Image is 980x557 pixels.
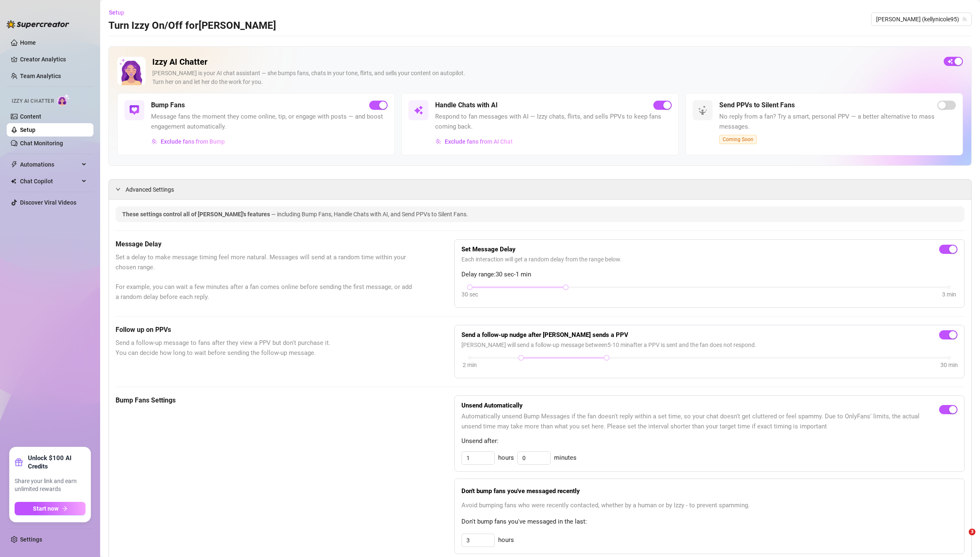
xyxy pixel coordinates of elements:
h3: Turn Izzy On/Off for [PERSON_NAME] [108,19,276,33]
span: Chat Copilot [20,175,79,188]
span: Avoid bumping fans who were recently contacted, whether by a human or by Izzy - to prevent spamming. [461,501,957,511]
a: Creator Analytics [20,53,87,66]
img: svg%3e [413,105,423,115]
img: svg%3e [436,139,441,144]
button: Exclude fans from Bump [151,135,225,148]
div: 2 min [463,360,477,370]
a: Team Analytics [20,73,61,79]
span: Exclude fans from Bump [161,138,225,145]
div: expanded [116,185,126,194]
span: Exclude fans from AI Chat [445,138,513,145]
h2: Izzy AI Chatter [152,57,937,67]
span: Coming Soon [719,135,757,144]
span: Automatically unsend Bump Messages if the fan doesn't reply within a set time, so your chat doesn... [461,412,939,431]
span: These settings control all of [PERSON_NAME]'s features [122,211,271,218]
span: Kelly (kellynicole95) [876,13,967,25]
button: Exclude fans from AI Chat [435,135,513,148]
span: Advanced Settings [126,185,174,194]
button: Setup [108,6,131,19]
a: Setup [20,127,35,133]
img: svg%3e [151,139,157,144]
div: 30 min [940,360,958,370]
span: Message fans the moment they come online, tip, or engage with posts — and boost engagement automa... [151,112,388,132]
h5: Message Delay [116,239,413,249]
div: 30 sec [461,290,478,299]
a: Home [20,39,36,46]
span: expanded [116,187,121,192]
span: Setup [109,9,124,16]
span: Delay range: 30 sec - 1 min [461,270,957,280]
span: minutes [554,453,577,463]
span: Send a follow-up message to fans after they view a PPV but don't purchase it. You can decide how ... [116,338,413,358]
span: Unsend after: [461,436,957,446]
iframe: Intercom live chat [952,529,972,549]
a: Content [20,113,41,120]
a: Settings [20,536,42,543]
span: hours [498,535,514,545]
h5: Follow up on PPVs [116,325,413,335]
span: — including Bump Fans, Handle Chats with AI, and Send PPVs to Silent Fans. [271,211,468,218]
span: thunderbolt [11,161,18,168]
strong: Don't bump fans you've messaged recently [461,487,580,495]
img: svg%3e [698,105,708,115]
img: Izzy AI Chatter [117,57,146,85]
img: svg%3e [129,105,139,115]
a: Chat Monitoring [20,140,63,147]
span: Share your link and earn unlimited rewards [15,477,86,494]
h5: Bump Fans Settings [116,395,413,405]
span: arrow-right [62,506,68,511]
div: [PERSON_NAME] is your AI chat assistant — she bumps fans, chats in your tone, flirts, and sells y... [152,69,937,86]
span: [PERSON_NAME] will send a follow-up message between 5 - 10 min after a PPV is sent and the fan do... [461,340,957,349]
span: Each interaction will get a random delay from the range below. [461,255,957,264]
span: hours [498,453,514,463]
span: Start now [33,505,58,512]
span: No reply from a fan? Try a smart, personal PPV — a better alternative to mass messages. [719,112,956,132]
span: Set a delay to make message timing feel more natural. Messages will send at a random time within ... [116,253,413,302]
strong: Send a follow-up nudge after [PERSON_NAME] sends a PPV [461,331,628,339]
img: logo-BBDzfeDw.svg [7,20,69,28]
img: Chat Copilot [11,178,16,184]
strong: Unlock $100 AI Credits [28,454,86,471]
h5: Handle Chats with AI [435,100,498,110]
span: Izzy AI Chatter [12,97,54,105]
span: Respond to fan messages with AI — Izzy chats, flirts, and sells PPVs to keep fans coming back. [435,112,672,132]
a: Discover Viral Videos [20,199,76,206]
button: Start nowarrow-right [15,502,86,515]
img: AI Chatter [57,94,70,106]
span: team [962,17,967,22]
h5: Bump Fans [151,100,185,110]
div: 3 min [942,290,956,299]
span: 3 [969,529,975,535]
strong: Unsend Automatically [461,402,523,409]
strong: Set Message Delay [461,246,516,253]
span: Automations [20,158,79,171]
span: gift [15,458,23,466]
h5: Send PPVs to Silent Fans [719,100,795,110]
span: Don't bump fans you've messaged in the last: [461,517,957,527]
